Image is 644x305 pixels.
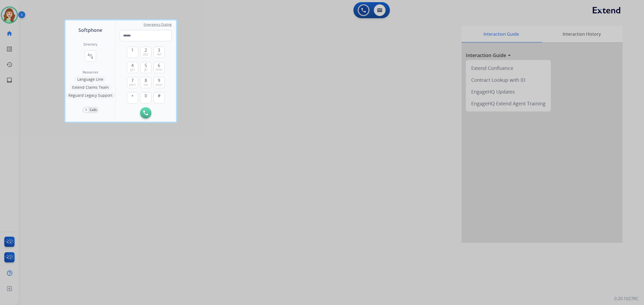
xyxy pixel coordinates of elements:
[145,62,147,69] span: 5
[158,62,160,69] span: 6
[157,52,162,57] span: def
[158,77,160,84] span: 9
[83,70,98,75] span: Resources
[155,83,163,87] span: wxyz
[153,62,165,73] button: 6mno
[144,83,148,87] span: tuv
[145,47,147,53] span: 2
[127,62,138,73] button: 4ghi
[75,76,106,83] button: Language Line
[130,68,135,72] span: ghi
[78,26,102,34] span: Softphone
[140,92,151,103] button: 0
[127,92,138,103] button: +
[127,77,138,88] button: 7pqrs
[156,68,162,72] span: mno
[131,92,134,99] span: +
[145,92,147,99] span: 0
[143,110,148,115] img: call-button
[127,47,138,58] button: 1
[153,77,165,88] button: 9wxyz
[90,107,97,112] p: Calls
[83,42,97,47] h2: Directory
[129,83,136,87] span: pqrs
[158,92,160,99] span: #
[145,77,147,84] span: 8
[84,107,89,112] p: 0
[131,77,134,84] span: 7
[153,47,165,58] button: 3def
[131,62,134,69] span: 4
[140,77,151,88] button: 8tuv
[87,53,94,59] mat-icon: connect_without_contact
[144,68,147,72] span: jkl
[614,295,639,302] p: 0.20.1027RC
[144,23,172,27] span: Emergency Dialing
[69,84,111,91] button: Extend Claims Team
[153,92,165,103] button: #
[140,47,151,58] button: 2abc
[158,47,160,53] span: 3
[143,52,148,57] span: abc
[66,92,115,99] button: Reguard Legacy Support
[82,107,98,113] button: 0Calls
[140,62,151,73] button: 5jkl
[131,47,134,53] span: 1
